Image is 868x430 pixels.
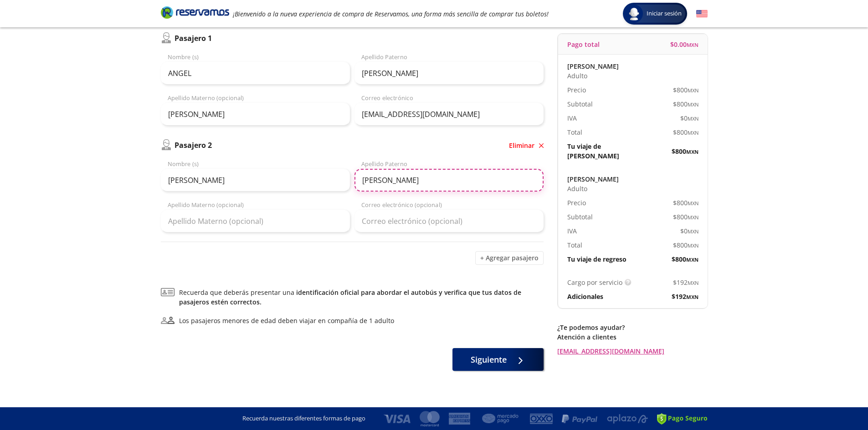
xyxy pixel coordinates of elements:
span: $ 192 [672,292,699,301]
small: MXN [688,200,699,207]
p: Pasajero 1 [175,33,212,44]
a: [EMAIL_ADDRESS][DOMAIN_NAME] [557,346,708,356]
input: Correo electrónico (opcional) [354,210,544,233]
p: IVA [567,226,577,236]
small: MXN [688,101,699,108]
span: $ 0.00 [670,40,699,49]
button: Eliminar [509,139,544,151]
input: Apellido Materno (opcional) [161,210,350,233]
small: MXN [688,242,699,249]
small: MXN [686,148,699,155]
span: Adulto [567,71,587,81]
input: Nombre (s) [161,62,350,85]
input: Apellido Materno (opcional) [161,103,350,126]
span: $ 800 [673,99,699,109]
p: Total [567,240,582,250]
em: ¡Bienvenido a la nueva experiencia de compra de Reservamos, una forma más sencilla de comprar tus... [233,10,549,18]
span: $ 800 [673,240,699,250]
small: MXN [688,279,699,286]
small: MXN [686,293,699,300]
p: Tu viaje de [PERSON_NAME] [567,142,633,161]
p: Cargo por servicio [567,278,622,287]
a: Brand Logo [161,5,229,22]
p: Pasajero 2 [175,140,212,151]
p: IVA [567,113,577,123]
p: Pago total [567,40,600,49]
span: $ 800 [672,254,699,264]
p: [PERSON_NAME] [567,174,619,184]
span: $ 192 [673,278,699,287]
small: MXN [687,41,699,48]
input: Nombre (s) [161,169,350,192]
p: [PERSON_NAME] [567,61,619,71]
p: Recuerda nuestras diferentes formas de pago [242,414,365,423]
input: Correo electrónico [354,103,544,126]
span: $ 800 [673,85,699,95]
a: identificación oficial para abordar el autobús y verifica que tus datos de pasajeros estén correc... [179,288,521,306]
p: Precio [567,85,586,95]
span: Iniciar sesión [643,9,685,18]
input: Apellido Paterno [354,169,544,192]
small: MXN [688,87,699,94]
span: $ 800 [673,212,699,222]
small: MXN [688,228,699,235]
div: Los pasajeros menores de edad deben viajar en compañía de 1 adulto [179,316,394,325]
p: Subtotal [567,212,593,222]
span: $ 800 [672,147,699,156]
p: Subtotal [567,99,593,109]
small: MXN [686,256,699,263]
p: Atención a clientes [557,332,708,342]
i: Brand Logo [161,5,229,19]
span: Adulto [567,184,587,193]
p: Total [567,127,582,137]
p: Adicionales [567,292,603,301]
small: MXN [688,115,699,122]
button: Siguiente [452,348,544,371]
button: English [696,8,708,20]
small: MXN [688,214,699,221]
span: $ 800 [673,198,699,207]
small: MXN [688,129,699,136]
input: Apellido Paterno [354,62,544,85]
span: $ 0 [680,226,699,236]
p: ¿Te podemos ayudar? [557,323,708,332]
span: Recuerda que deberás presentar una [179,288,544,307]
p: Tu viaje de regreso [567,254,627,264]
span: $ 800 [673,127,699,137]
button: + Agregar pasajero [475,251,544,265]
span: Eliminar [509,141,534,150]
p: Precio [567,198,586,207]
span: $ 0 [680,113,699,123]
span: Siguiente [471,354,507,366]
